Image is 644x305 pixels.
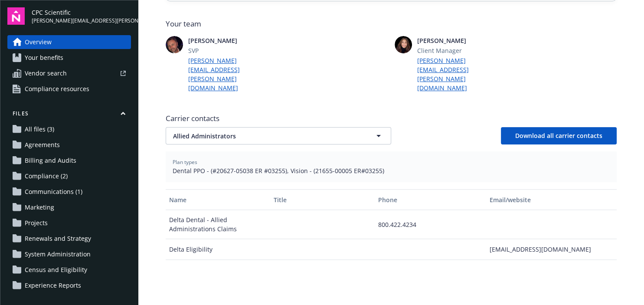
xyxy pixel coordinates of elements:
[7,169,131,183] a: Compliance (2)
[7,66,131,80] a: Vendor search
[515,131,602,140] span: Download all carrier contacts
[166,113,617,124] span: Carrier contacts
[7,154,131,167] a: Billing and Audits
[417,46,502,55] span: Client Manager
[25,122,54,136] span: All files (3)
[25,154,76,167] span: Billing and Audits
[7,35,131,49] a: Overview
[395,36,412,53] img: photo
[417,36,502,45] span: [PERSON_NAME]
[25,169,68,183] span: Compliance (2)
[166,210,270,239] div: Delta Dental - Allied Administrations Claims
[7,122,131,136] a: All files (3)
[7,247,131,261] a: System Administration
[25,216,48,230] span: Projects
[7,200,131,214] a: Marketing
[188,56,273,92] a: [PERSON_NAME][EMAIL_ADDRESS][PERSON_NAME][DOMAIN_NAME]
[7,7,25,25] img: navigator-logo.svg
[188,36,273,45] span: [PERSON_NAME]
[25,279,81,292] span: Experience Reports
[25,138,60,152] span: Agreements
[188,46,273,55] span: SVP
[25,185,82,199] span: Communications (1)
[25,247,91,261] span: System Administration
[25,51,63,65] span: Your benefits
[7,138,131,152] a: Agreements
[490,195,613,204] div: Email/website
[173,158,610,166] span: Plan types
[486,239,617,260] div: [EMAIL_ADDRESS][DOMAIN_NAME]
[166,36,183,53] img: photo
[417,56,502,92] a: [PERSON_NAME][EMAIL_ADDRESS][PERSON_NAME][DOMAIN_NAME]
[7,232,131,246] a: Renewals and Strategy
[25,200,54,214] span: Marketing
[7,82,131,96] a: Compliance resources
[7,185,131,199] a: Communications (1)
[501,127,617,144] button: Download all carrier contacts
[25,82,89,96] span: Compliance resources
[274,195,371,204] div: Title
[375,189,486,210] button: Phone
[169,195,267,204] div: Name
[25,263,87,277] span: Census and Eligibility
[32,7,131,25] button: CPC Scientific[PERSON_NAME][EMAIL_ADDRESS][PERSON_NAME][DOMAIN_NAME]
[166,127,391,144] button: Allied Administrators
[25,35,52,49] span: Overview
[270,189,375,210] button: Title
[7,263,131,277] a: Census and Eligibility
[7,110,131,121] button: Files
[375,210,486,239] div: 800.422.4234
[166,239,270,260] div: Delta Eligibility
[166,189,270,210] button: Name
[378,195,482,204] div: Phone
[7,216,131,230] a: Projects
[25,232,91,246] span: Renewals and Strategy
[7,279,131,292] a: Experience Reports
[32,17,131,25] span: [PERSON_NAME][EMAIL_ADDRESS][PERSON_NAME][DOMAIN_NAME]
[173,131,353,141] span: Allied Administrators
[32,8,131,17] span: CPC Scientific
[173,166,610,175] span: Dental PPO - (#20627-05038 ER #03255), Vision - (21655-00005 ER#03255)
[7,51,131,65] a: Your benefits
[486,189,617,210] button: Email/website
[25,66,67,80] span: Vendor search
[166,19,617,29] span: Your team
